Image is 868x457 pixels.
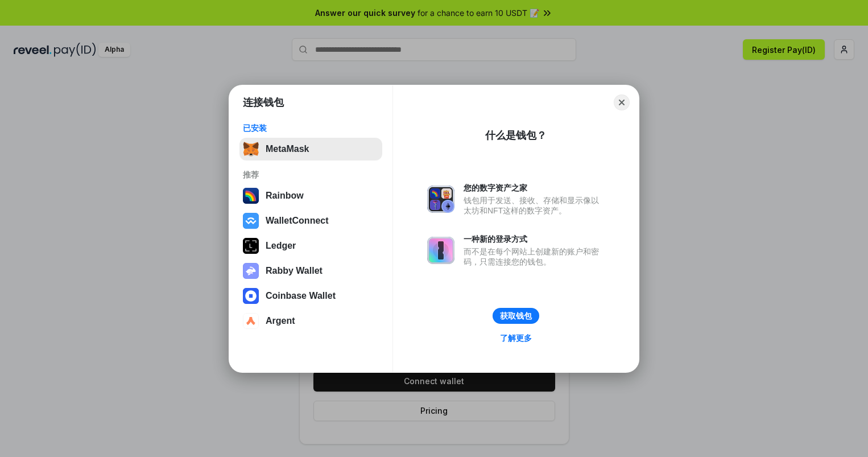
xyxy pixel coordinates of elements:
img: svg+xml,%3Csvg%20xmlns%3D%22http%3A%2F%2Fwww.w3.org%2F2000%2Fsvg%22%20fill%3D%22none%22%20viewBox... [243,263,259,279]
button: Close [614,94,630,110]
img: svg+xml,%3Csvg%20xmlns%3D%22http%3A%2F%2Fwww.w3.org%2F2000%2Fsvg%22%20fill%3D%22none%22%20viewBox... [427,186,454,213]
img: svg+xml,%3Csvg%20width%3D%22120%22%20height%3D%22120%22%20viewBox%3D%220%200%20120%20120%22%20fil... [243,188,259,204]
img: svg+xml,%3Csvg%20width%3D%2228%22%20height%3D%2228%22%20viewBox%3D%220%200%2028%2028%22%20fill%3D... [243,213,259,229]
h1: 连接钱包 [243,96,284,109]
div: Rainbow [266,191,304,201]
div: WalletConnect [266,216,329,226]
div: Ledger [266,241,296,251]
div: 已安装 [243,123,379,133]
div: 推荐 [243,170,379,180]
button: MetaMask [239,138,382,160]
a: 了解更多 [493,331,539,345]
div: 了解更多 [500,333,532,343]
div: 而不是在每个网站上创建新的账户和密码，只需连接您的钱包。 [464,246,605,267]
button: Coinbase Wallet [239,285,382,307]
button: 获取钱包 [493,308,539,324]
button: Argent [239,310,382,332]
div: Argent [266,316,295,326]
img: svg+xml,%3Csvg%20width%3D%2228%22%20height%3D%2228%22%20viewBox%3D%220%200%2028%2028%22%20fill%3D... [243,288,259,304]
div: Coinbase Wallet [266,291,336,301]
img: svg+xml,%3Csvg%20xmlns%3D%22http%3A%2F%2Fwww.w3.org%2F2000%2Fsvg%22%20fill%3D%22none%22%20viewBox... [427,237,454,264]
div: 什么是钱包？ [485,129,547,142]
div: 一种新的登录方式 [464,234,605,244]
div: 获取钱包 [500,311,532,321]
button: Rainbow [239,184,382,207]
div: 钱包用于发送、接收、存储和显示像以太坊和NFT这样的数字资产。 [464,195,605,216]
button: Ledger [239,234,382,257]
div: MetaMask [266,144,309,154]
img: svg+xml,%3Csvg%20xmlns%3D%22http%3A%2F%2Fwww.w3.org%2F2000%2Fsvg%22%20width%3D%2228%22%20height%3... [243,238,259,254]
img: svg+xml,%3Csvg%20fill%3D%22none%22%20height%3D%2233%22%20viewBox%3D%220%200%2035%2033%22%20width%... [243,141,259,157]
img: svg+xml,%3Csvg%20width%3D%2228%22%20height%3D%2228%22%20viewBox%3D%220%200%2028%2028%22%20fill%3D... [243,313,259,329]
div: 您的数字资产之家 [464,183,605,193]
button: WalletConnect [239,209,382,232]
button: Rabby Wallet [239,260,382,282]
div: Rabby Wallet [266,266,323,276]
